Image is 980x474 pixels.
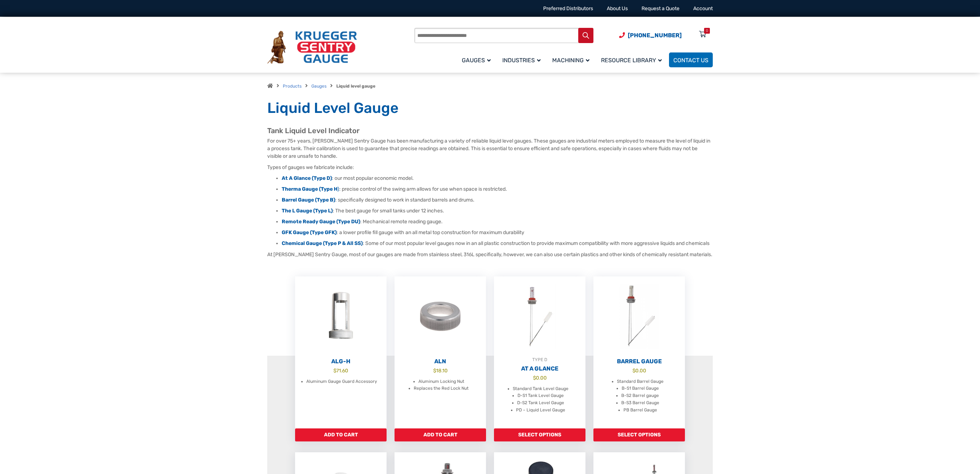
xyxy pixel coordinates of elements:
[283,84,302,89] a: Products
[706,28,708,34] div: 0
[621,392,659,399] li: B-S2 Barrel gauge
[543,5,593,12] a: Preferred Distributors
[267,99,713,117] h1: Liquid Level Gauge
[632,368,635,373] span: $
[498,51,548,68] a: Industries
[607,5,628,12] a: About Us
[593,276,685,356] img: Barrel Gauge
[669,52,713,67] a: Contact Us
[267,137,713,160] p: For over 75+ years, [PERSON_NAME] Sentry Gauge has been manufacturing a variety of reliable liqui...
[619,31,682,40] a: Phone Number (920) 434-8860
[282,208,333,214] a: The L Gauge (Type L)
[282,186,713,193] li: : precise control of the swing arm allows for use when space is restricted.
[267,31,357,64] img: Krueger Sentry Gauge
[597,51,669,68] a: Resource Library
[282,229,713,236] li: : a lower profile fill gauge with an all metal top construction for maximum durability
[517,399,564,407] li: D-S2 Tank Level Gauge
[295,276,387,356] img: ALG-OF
[632,368,646,373] bdi: 0.00
[333,368,336,373] span: $
[336,84,375,89] strong: Liquid level gauge
[311,84,327,89] a: Gauges
[282,196,713,204] li: : specifically designed to work in standard barrels and drums.
[282,186,339,192] a: Therma Gauge (Type H)
[395,428,486,441] a: Add to cart: “ALN”
[593,358,685,365] h2: Barrel Gauge
[414,385,469,392] li: Replaces the Red Lock Nut
[267,164,713,171] p: Types of gauges we fabricate include:
[282,186,337,192] strong: Therma Gauge (Type H
[282,240,363,246] a: Chemical Gauge (Type P & All SS)
[533,375,547,381] bdi: 0.00
[395,358,486,365] h2: ALN
[267,251,713,258] p: At [PERSON_NAME] Sentry Gauge, most of our gauges are made from stainless steel, 316L specificall...
[418,378,464,385] li: Aluminum Locking Nut
[693,5,713,12] a: Account
[621,399,659,407] li: B-S3 Barrel Gauge
[494,276,585,356] img: At A Glance
[533,375,536,381] span: $
[295,358,387,365] h2: ALG-H
[282,207,713,215] li: : The best gauge for small tanks under 12 inches.
[494,356,585,363] div: TYPE D
[617,378,664,385] li: Standard Barrel Gauge
[494,276,585,428] a: TYPE DAt A Glance $0.00 Standard Tank Level Gauge D-S1 Tank Level Gauge D-S2 Tank Level Gauge PD ...
[282,219,360,225] a: Remote Ready Gauge (Type DU)
[433,368,448,373] bdi: 18.10
[282,229,337,236] a: GFK Gauge (Type GFK)
[295,428,387,441] a: Add to cart: “ALG-H”
[395,276,486,356] img: ALN
[457,51,498,68] a: Gauges
[306,378,377,385] li: Aluminum Gauge Guard Accessory
[494,428,585,441] a: Add to cart: “At A Glance”
[673,57,708,64] span: Contact Us
[601,57,662,64] span: Resource Library
[593,276,685,428] a: Barrel Gauge $0.00 Standard Barrel Gauge B-S1 Barrel Gauge B-S2 Barrel gauge B-S3 Barrel Gauge PB...
[282,197,335,203] a: Barrel Gauge (Type B)
[642,5,679,12] a: Request a Quote
[502,57,541,64] span: Industries
[282,175,332,181] a: At A Glance (Type D)
[295,276,387,428] a: ALG-H $71.60 Aluminum Gauge Guard Accessory
[333,368,348,373] bdi: 71.60
[517,392,564,399] li: D-S1 Tank Level Gauge
[433,368,436,373] span: $
[494,365,585,372] h2: At A Glance
[282,218,713,225] li: : Mechanical remote reading gauge.
[623,407,657,414] li: PB Barrel Gauge
[282,175,713,182] li: : our most popular economic model.
[593,428,685,441] a: Add to cart: “Barrel Gauge”
[462,57,491,64] span: Gauges
[395,276,486,428] a: ALN $18.10 Aluminum Locking Nut Replaces the Red Lock Nut
[548,51,597,68] a: Machining
[513,385,568,393] li: Standard Tank Level Gauge
[622,385,659,392] li: B-S1 Barrel Gauge
[516,407,565,414] li: PD – Liquid Level Gauge
[628,32,682,39] span: [PHONE_NUMBER]
[267,126,713,135] h2: Tank Liquid Level Indicator
[552,57,589,64] span: Machining
[282,240,713,247] li: : Some of our most popular level gauges now in an all plastic construction to provide maximum com...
